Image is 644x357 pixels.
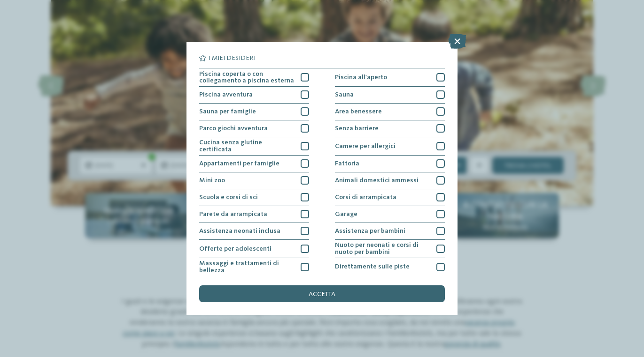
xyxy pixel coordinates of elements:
span: Fattoria [335,160,359,167]
span: accetta [309,291,335,297]
span: Garage [335,211,357,217]
span: Nuoto per neonati e corsi di nuoto per bambini [335,242,430,255]
span: Corsi di arrampicata [335,194,396,201]
span: I miei desideri [209,55,256,61]
span: Area benessere [335,108,382,115]
span: Senza barriere [335,125,379,132]
span: Assistenza neonati inclusa [199,228,280,234]
span: Piscina all'aperto [335,74,387,81]
span: Massaggi e trattamenti di bellezza [199,260,295,274]
span: Direttamente sulle piste [335,263,410,270]
span: Cucina senza glutine certificata [199,139,295,153]
span: Parco giochi avventura [199,125,268,132]
span: Sauna per famiglie [199,108,256,115]
span: Sauna [335,91,354,98]
span: Piscina avventura [199,91,253,98]
span: Camere per allergici [335,143,396,149]
span: Assistenza per bambini [335,228,405,234]
span: Appartamenti per famiglie [199,160,279,167]
span: Mini zoo [199,177,225,184]
span: Offerte per adolescenti [199,245,272,252]
span: Parete da arrampicata [199,211,267,217]
span: Animali domestici ammessi [335,177,419,184]
span: Piscina coperta o con collegamento a piscina esterna [199,71,295,84]
span: Scuola e corsi di sci [199,194,258,201]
